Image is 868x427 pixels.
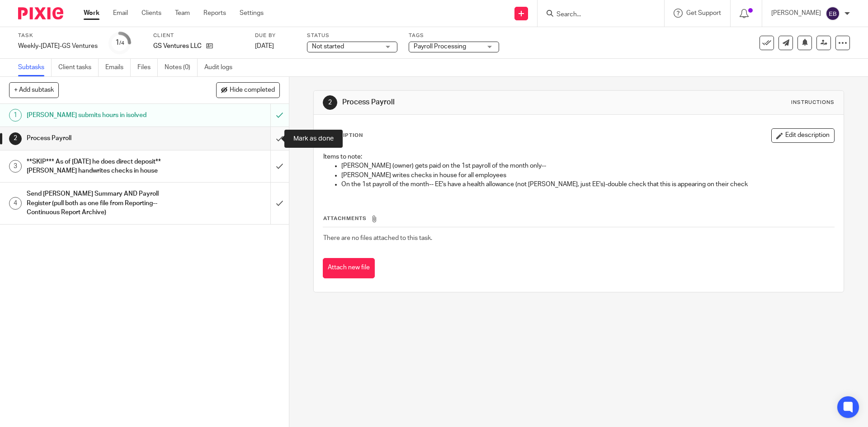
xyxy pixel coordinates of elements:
[307,32,397,39] label: Status
[323,235,432,241] span: There are no files attached to this task.
[9,109,22,122] div: 1
[341,161,834,170] p: [PERSON_NAME] (owner) gets paid on the 1st payroll of the month only--
[204,59,239,76] a: Audit logs
[142,9,161,18] a: Clients
[414,43,466,50] span: Payroll Processing
[771,9,821,18] p: [PERSON_NAME]
[113,9,128,18] a: Email
[230,87,275,94] span: Hide completed
[153,32,244,39] label: Client
[255,43,274,49] span: [DATE]
[323,95,337,110] div: 2
[409,32,499,39] label: Tags
[342,98,598,107] h1: Process Payroll
[27,108,183,122] h1: [PERSON_NAME] submits hours in isolved
[58,59,99,76] a: Client tasks
[115,38,124,48] div: 1
[791,99,835,106] div: Instructions
[165,59,198,76] a: Notes (0)
[119,41,124,46] small: /4
[312,43,344,50] span: Not started
[27,155,183,178] h1: **SKIP*** As of [DATE] he does direct deposit** [PERSON_NAME] handwrites checks in house
[686,10,721,16] span: Get Support
[9,82,59,98] button: + Add subtask
[323,132,363,139] p: Description
[27,187,183,219] h1: Send [PERSON_NAME] Summary AND Payroll Register (pull both as one file from Reporting--Continuous...
[556,11,637,19] input: Search
[27,131,183,145] h1: Process Payroll
[18,42,98,51] div: Weekly-[DATE]-GS Ventures
[175,9,190,18] a: Team
[137,59,158,76] a: Files
[105,59,131,76] a: Emails
[18,7,63,19] img: Pixie
[84,9,99,18] a: Work
[323,216,367,221] span: Attachments
[216,82,280,98] button: Hide completed
[771,128,835,143] button: Edit description
[18,32,98,39] label: Task
[18,42,98,51] div: Weekly-Friday-GS Ventures
[341,171,834,180] p: [PERSON_NAME] writes checks in house for all employees
[153,42,202,51] p: GS Ventures LLC
[9,132,22,145] div: 2
[255,32,296,39] label: Due by
[18,59,52,76] a: Subtasks
[9,197,22,210] div: 4
[9,160,22,173] div: 3
[240,9,264,18] a: Settings
[203,9,226,18] a: Reports
[341,180,834,189] p: On the 1st payroll of the month-- EE's have a health allowance (not [PERSON_NAME], just EE's)-dou...
[323,152,834,161] p: Items to note:
[826,6,840,21] img: svg%3E
[323,258,375,278] button: Attach new file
